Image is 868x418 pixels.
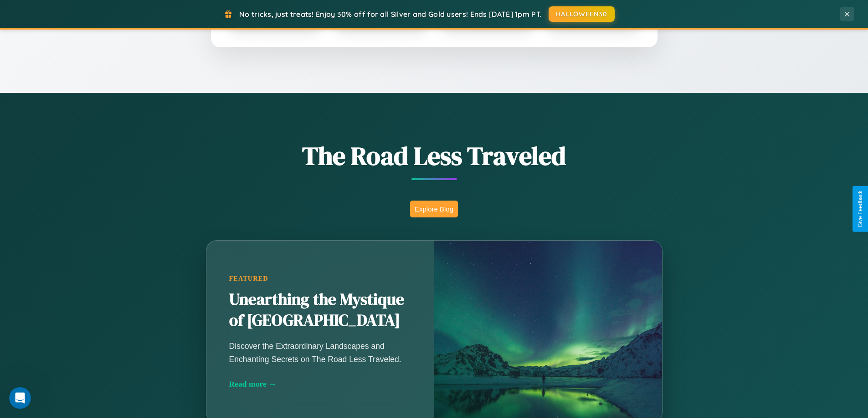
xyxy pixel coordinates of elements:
p: Discover the Extraordinary Landscapes and Enchanting Secrets on The Road Less Traveled. [229,340,411,365]
button: Explore Blog [410,201,458,217]
h2: Unearthing the Mystique of [GEOGRAPHIC_DATA] [229,289,411,331]
span: No tricks, just treats! Enjoy 30% off for all Silver and Gold users! Ends [DATE] 1pm PT. [239,10,542,19]
div: Give Feedback [857,191,863,227]
iframe: Intercom live chat [9,387,31,409]
button: HALLOWEEN30 [549,6,615,22]
div: Read more → [229,379,411,389]
h1: The Road Less Traveled [161,138,708,173]
div: Featured [229,275,411,282]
